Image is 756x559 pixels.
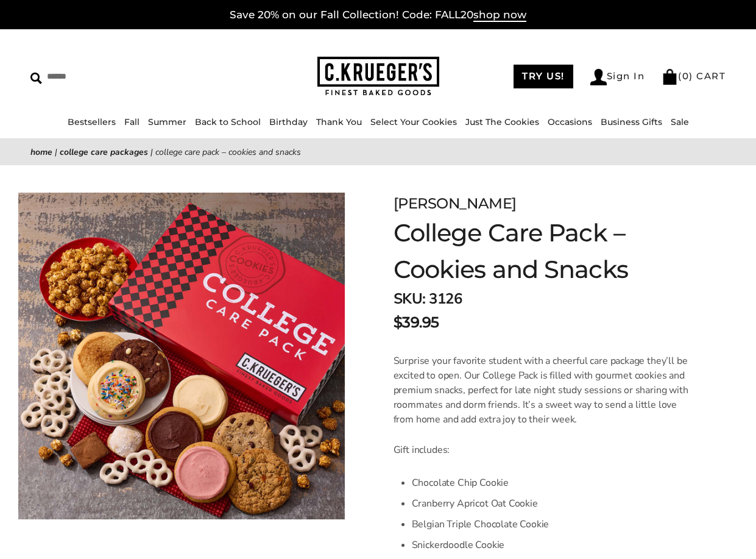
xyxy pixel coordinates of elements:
[30,146,52,158] a: Home
[317,57,439,96] img: C.KRUEGER'S
[394,215,695,288] h1: College Care Pack – Cookies and Snacks
[662,70,726,82] a: (0) CART
[394,312,439,333] span: $39.95
[412,472,695,493] li: Chocolate Chip Cookie
[60,146,148,158] a: College Care Packages
[590,69,645,85] a: Sign In
[370,116,457,127] a: Select Your Cookies
[269,116,308,127] a: Birthday
[429,289,462,308] span: 3126
[30,73,42,84] img: Search
[394,354,695,427] p: Surprise your favorite student with a cheerful care package they’ll be excited to open. Our Colle...
[412,514,695,535] li: Belgian Triple Chocolate Cookie
[412,493,695,514] li: Cranberry Apricot Oat Cookie
[150,146,153,158] span: |
[316,116,362,127] a: Thank You
[465,116,539,127] a: Just The Cookies
[682,70,690,82] span: 0
[671,116,689,127] a: Sale
[30,67,189,86] input: Search
[394,289,426,308] strong: SKU:
[514,65,573,88] a: TRY US!
[148,116,186,127] a: Summer
[195,116,261,127] a: Back to School
[394,193,695,215] div: [PERSON_NAME]
[55,146,57,158] span: |
[590,69,607,85] img: Account
[230,9,526,22] a: Save 20% on our Fall Collection! Code: FALL20shop now
[548,116,592,127] a: Occasions
[473,9,526,22] span: shop now
[662,69,678,85] img: Bag
[30,145,726,159] nav: breadcrumbs
[68,116,116,127] a: Bestsellers
[394,443,695,457] p: Gift includes:
[18,193,345,519] img: College Care Pack – Cookies and Snacks
[155,146,301,158] span: College Care Pack – Cookies and Snacks
[124,116,140,127] a: Fall
[601,116,662,127] a: Business Gifts
[412,535,695,555] li: Snickerdoodle Cookie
